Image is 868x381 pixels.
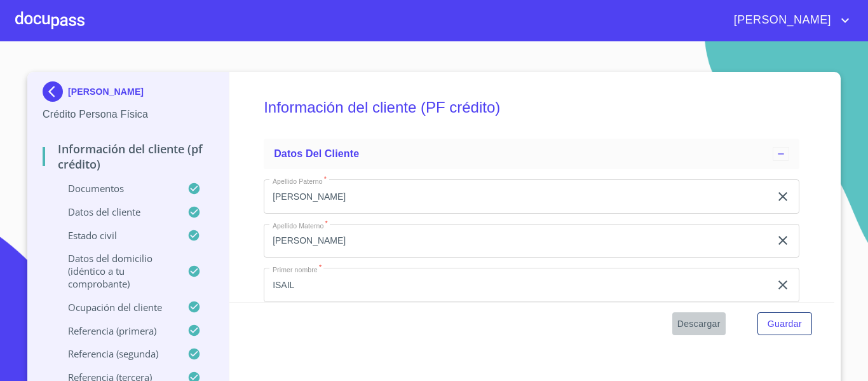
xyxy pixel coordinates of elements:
button: clear input [775,233,790,248]
p: Ocupación del Cliente [43,301,187,314]
span: Datos del cliente [274,148,359,159]
div: Datos del cliente [264,139,799,169]
img: Docupass spot blue [43,81,68,102]
button: clear input [775,277,790,293]
p: Crédito Persona Física [43,107,214,122]
p: Información del cliente (PF crédito) [43,141,214,172]
span: [PERSON_NAME] [724,10,837,31]
h5: Información del cliente (PF crédito) [264,81,799,134]
p: Documentos [43,182,187,195]
button: Descargar [672,312,726,336]
p: Datos del cliente [43,205,187,218]
p: Datos del domicilio (idéntico a tu comprobante) [43,252,187,290]
div: [PERSON_NAME] [43,81,214,107]
button: Guardar [757,312,812,336]
button: clear input [775,189,790,204]
p: Estado Civil [43,229,187,242]
p: Referencia (primera) [43,324,187,337]
span: Descargar [677,316,721,332]
p: [PERSON_NAME] [68,87,144,97]
button: account of current user [724,10,853,31]
span: Guardar [768,316,802,332]
p: Referencia (segunda) [43,347,187,360]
